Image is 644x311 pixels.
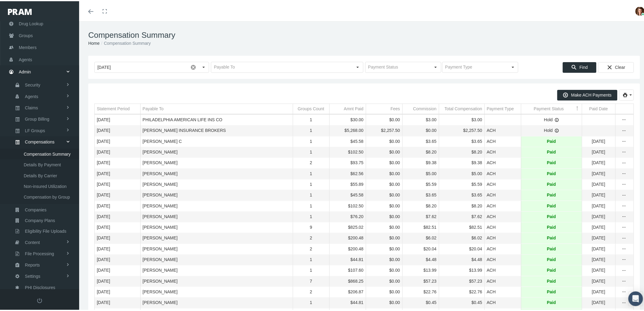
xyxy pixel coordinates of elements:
[619,170,629,176] div: Show Compensation actions
[547,234,556,240] span: Paid
[619,159,629,165] div: more
[332,148,364,154] div: $102.50
[332,126,364,132] div: $5,268.00
[140,221,293,232] td: [PERSON_NAME]
[95,135,140,146] td: [DATE]
[547,266,556,272] span: Paid
[140,275,293,285] td: [PERSON_NAME]
[368,234,400,240] div: $0.00
[405,202,437,208] div: $8.20
[441,170,482,175] div: $5.00
[293,296,329,307] td: 1
[95,114,140,124] td: [DATE]
[619,148,629,154] div: more
[25,203,47,214] span: Companies
[293,124,329,135] td: 1
[19,65,31,76] span: Admin
[332,288,364,294] div: $206.87
[368,137,400,143] div: $0.00
[368,288,400,294] div: $0.00
[547,245,556,251] span: Paid
[25,90,38,101] span: Agents
[405,213,437,218] div: $7.62
[485,178,521,189] td: ACH
[619,88,634,99] div: print
[441,245,482,251] div: $20.04
[366,103,402,113] td: Column Fees
[619,299,629,305] div: more
[485,124,521,135] td: ACH
[332,266,364,272] div: $107.60
[140,189,293,200] td: [PERSON_NAME]
[582,146,615,157] td: [DATE]
[140,103,293,113] td: Column Payable To
[332,213,364,218] div: $76.20
[332,180,364,186] div: $55.89
[544,126,553,132] span: Hold
[619,256,629,262] div: more
[619,223,629,229] div: more
[619,213,629,219] div: more
[547,180,556,186] span: Paid
[547,191,556,197] span: Paid
[582,200,615,210] td: [DATE]
[582,178,615,189] td: [DATE]
[441,213,482,218] div: $7.62
[293,157,329,167] td: 2
[405,277,437,283] div: $57.23
[619,191,629,197] div: Show Compensation actions
[368,116,400,122] div: $0.00
[140,135,293,146] td: [PERSON_NAME] C
[25,214,55,224] span: Company Plans
[95,103,140,113] td: Column Statement Period
[521,103,582,113] td: Column Payment Status
[619,148,629,154] div: Show Compensation actions
[198,61,209,71] div: Select
[24,169,57,180] span: Details By Carrier
[441,299,482,304] div: $0.45
[19,41,37,52] span: Members
[557,89,618,99] div: Make ACH Payments
[619,137,629,143] div: Show Compensation actions
[547,256,556,261] span: Paid
[485,242,521,253] td: ACH
[293,135,329,146] td: 1
[405,245,437,251] div: $20.04
[293,200,329,210] td: 1
[485,264,521,275] td: ACH
[405,180,437,186] div: $5.59
[368,159,400,164] div: $0.00
[332,202,364,208] div: $102.50
[582,157,615,167] td: [DATE]
[25,113,49,123] span: Group Billing
[405,256,437,261] div: $4.48
[100,39,151,45] li: Compensation Summary
[582,275,615,285] td: [DATE]
[405,159,437,164] div: $9.38
[95,178,140,189] td: [DATE]
[332,223,364,229] div: $825.02
[25,270,40,280] span: Settings
[293,232,329,242] td: 2
[485,167,521,178] td: ACH
[619,234,629,240] div: Show Compensation actions
[547,288,556,294] span: Paid
[619,116,629,122] div: Show Compensation actions
[293,178,329,189] td: 1
[619,245,629,251] div: Show Compensation actions
[140,296,293,307] td: [PERSON_NAME]
[25,124,45,135] span: LF Groups
[628,290,643,305] div: Open Intercom Messenger
[95,124,140,135] td: [DATE]
[598,61,634,72] div: Clear
[24,148,71,158] span: Compensation Summary
[368,170,400,175] div: $0.00
[25,236,40,246] span: Content
[390,105,400,111] div: Fees
[368,266,400,272] div: $0.00
[95,210,140,221] td: [DATE]
[143,105,164,111] div: Payable To
[293,253,329,264] td: 1
[95,232,140,242] td: [DATE]
[405,116,437,122] div: $3.00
